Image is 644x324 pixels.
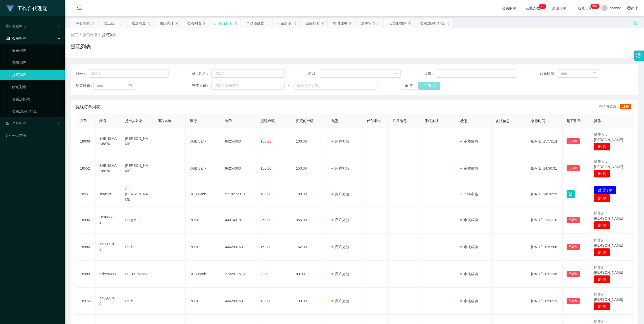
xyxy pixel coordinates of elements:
[541,4,542,9] p: 2
[128,84,132,87] i: 图标: calendar
[294,82,378,90] input: 请输入最大值为
[192,71,211,76] span: 员工姓名：
[567,138,580,144] button: 已锁单
[12,58,61,68] a: 充值列表
[594,132,623,142] span: 操作人：[PERSON_NAME]
[594,221,610,229] button: 删 除
[213,21,217,25] i: 图标: sync
[266,22,269,25] i: 图标: close
[76,155,96,182] td: 18552
[12,94,61,104] a: 会员加扣款
[331,192,349,196] span: 用户充值
[246,18,264,28] div: 产品预设置
[260,119,275,123] span: 提现金额
[157,119,172,123] span: 团队名称
[393,119,407,123] span: 订单编号
[446,22,449,25] i: 图标: close
[594,265,623,274] span: 操作人：[PERSON_NAME]
[83,33,97,37] span: 会员管理
[594,275,610,283] button: 删 除
[76,261,96,288] td: 18380
[12,106,61,116] a: 会员加减打码量
[221,128,256,155] td: 84254663
[425,119,439,123] span: 系统备注
[331,272,349,276] span: 用户充值
[424,71,436,76] span: 状态：
[460,192,478,196] span: 等待审核
[190,119,197,123] span: 银行
[6,122,10,125] i: 图标: appstore-o
[594,211,623,220] span: 操作人：[PERSON_NAME]
[292,206,327,234] td: 356.00
[17,0,47,16] h1: 工作台代理端
[71,43,91,50] h1: 提现列表
[292,261,327,288] td: 80.00
[550,6,569,10] span: 充值订单
[567,244,580,250] button: 已锁单
[293,22,296,25] i: 图标: close
[96,234,121,261] td: 446209760
[221,288,256,315] td: 446209760
[331,139,349,143] span: 用户充值
[104,18,118,28] div: 员工统计
[192,83,211,88] span: 充值区间：
[292,288,327,315] td: 130.00
[460,272,478,276] span: 审核成功
[511,72,514,76] i: 图标: down
[292,128,327,155] td: 130.00
[527,288,563,315] td: [DATE] 20:50:23
[567,298,580,304] button: 已锁单
[102,33,116,37] span: 提现列表
[331,218,349,222] span: 用户充值
[203,22,206,25] i: 图标: close
[76,234,96,261] td: 18386
[408,22,411,25] i: 图标: close
[76,18,90,28] div: 平台首页
[96,261,121,288] td: hshym888
[121,206,154,234] td: Fong Kah Fei
[594,170,610,178] button: 删 除
[186,234,221,261] td: POSB
[96,288,121,315] td: 446209760
[6,25,10,28] i: 图标: check-circle-o
[395,72,398,76] i: 图标: down
[349,22,352,25] i: 图标: close
[125,119,143,123] span: 持卡人姓名
[285,83,294,88] span: ~
[567,190,575,198] button: 图标: lock
[12,82,61,92] a: 赠送彩金
[221,234,256,261] td: 446209760
[420,18,445,28] div: 会员加减打码量
[96,182,121,206] td: skater91
[594,248,610,256] button: 删 除
[186,261,221,288] td: DBS Bank
[594,186,616,194] button: 处理订单
[636,53,642,58] i: 图标: setting
[333,18,347,28] div: 即时注单
[121,261,154,288] td: HOUYEMING
[6,24,26,28] span: 数据中心
[221,155,256,182] td: 84254663
[96,128,121,155] td: ZHENGHAO6870
[6,5,14,12] img: logo.9652507e.png
[260,245,271,249] span: 162.00
[76,206,96,234] td: 18396
[633,20,638,25] i: 图标: unlock
[593,72,596,75] i: 图标: calendar
[627,6,631,10] i: 图标: global
[460,218,478,222] span: 审核成功
[389,18,407,28] div: 会员加扣款
[377,22,380,25] i: 图标: close
[567,119,581,123] span: 是否锁单
[221,261,256,288] td: 2722017519
[260,218,271,222] span: 350.00
[367,119,381,123] span: 代付渠道
[594,302,610,310] button: 删 除
[594,143,610,151] button: 删 除
[6,37,10,40] i: 图标: table
[121,155,154,182] td: [PERSON_NAME]
[186,206,221,234] td: POSB
[6,6,47,10] a: 工作台代理端
[401,82,417,90] button: 重 置
[92,22,95,25] i: 图标: close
